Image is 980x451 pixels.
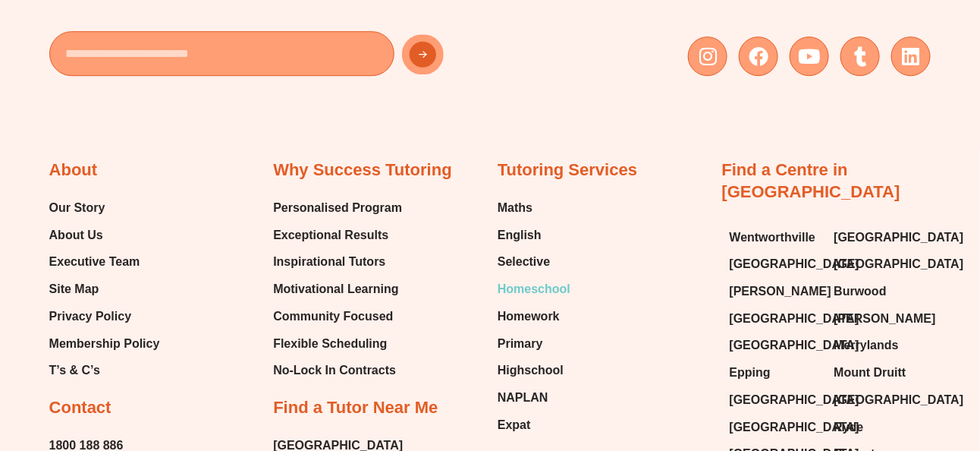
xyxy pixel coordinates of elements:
[49,159,98,181] h2: About
[49,278,160,301] a: Site Map
[49,224,160,247] a: About Us
[498,414,531,437] span: Expat
[49,251,160,273] a: Executive Team
[273,251,385,273] span: Inspirational Tutors
[49,397,112,419] h2: Contact
[49,251,140,273] span: Executive Team
[273,397,438,419] h2: Find a Tutor Near Me
[728,280,980,451] iframe: Chat Widget
[498,333,543,355] span: Primary
[273,305,402,328] a: Community Focused
[498,251,550,273] span: Selective
[273,278,402,301] a: Motivational Learning
[730,226,816,249] span: Wentworthville
[273,224,402,247] a: Exceptional Results
[273,359,396,382] span: No-Lock In Contracts
[49,333,160,355] a: Membership Policy
[273,251,402,273] a: Inspirational Tutors
[730,226,819,249] a: Wentworthville
[49,224,103,247] span: About Us
[49,197,160,219] a: Our Story
[273,159,452,181] h2: Why Success Tutoring
[498,197,570,219] a: Maths
[498,197,532,219] span: Maths
[498,278,570,301] a: Homeschool
[498,305,570,328] a: Homework
[273,333,402,355] a: Flexible Scheduling
[498,159,637,181] h2: Tutoring Services
[498,359,564,382] span: Highschool
[49,197,105,219] span: Our Story
[49,31,482,84] form: New Form
[273,333,387,355] span: Flexible Scheduling
[498,333,570,355] a: Primary
[722,160,900,201] a: Find a Centre in [GEOGRAPHIC_DATA]
[498,305,560,328] span: Homework
[498,386,548,409] span: NAPLAN
[273,224,388,247] span: Exceptional Results
[49,278,99,301] span: Site Map
[49,359,100,382] span: T’s & C’s
[498,224,542,247] span: English
[49,359,160,382] a: T’s & C’s
[498,224,570,247] a: English
[273,278,398,301] span: Motivational Learning
[49,305,160,328] a: Privacy Policy
[730,253,819,276] a: [GEOGRAPHIC_DATA]
[498,359,570,382] a: Highschool
[273,359,402,382] a: No-Lock In Contracts
[834,226,924,249] a: [GEOGRAPHIC_DATA]
[498,251,570,273] a: Selective
[49,305,132,328] span: Privacy Policy
[498,414,570,437] a: Expat
[834,226,964,249] span: [GEOGRAPHIC_DATA]
[273,305,393,328] span: Community Focused
[834,253,964,276] span: [GEOGRAPHIC_DATA]
[834,253,924,276] a: [GEOGRAPHIC_DATA]
[730,253,859,276] span: [GEOGRAPHIC_DATA]
[498,386,570,409] a: NAPLAN
[273,197,402,219] a: Personalised Program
